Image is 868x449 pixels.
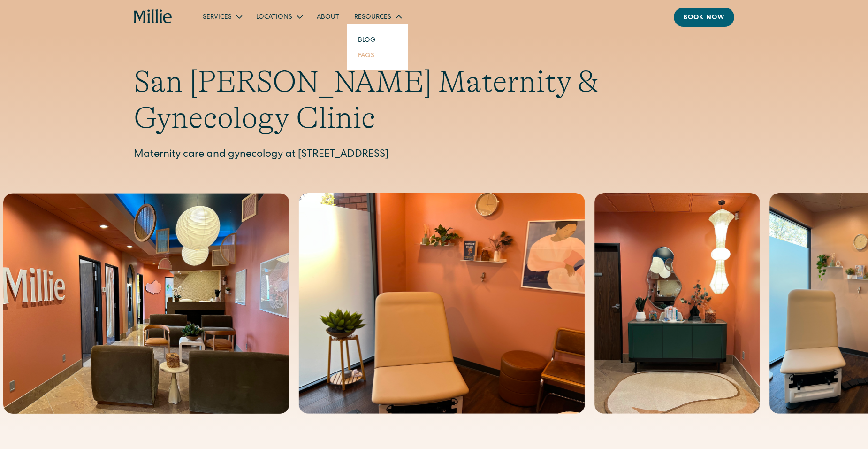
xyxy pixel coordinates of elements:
[354,13,391,23] div: Resources
[674,8,734,27] a: Book now
[134,64,734,136] h1: San [PERSON_NAME] Maternity & Gynecology Clinic
[134,9,173,24] a: home
[203,13,232,23] div: Services
[195,9,249,24] div: Services
[347,24,408,70] nav: Resources
[249,9,309,24] div: Locations
[683,13,725,23] div: Book now
[350,32,383,47] a: Blog
[256,13,292,23] div: Locations
[350,47,382,63] a: FAQs
[347,9,408,24] div: Resources
[134,147,734,163] p: Maternity care and gynecology at [STREET_ADDRESS]
[309,9,347,24] a: About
